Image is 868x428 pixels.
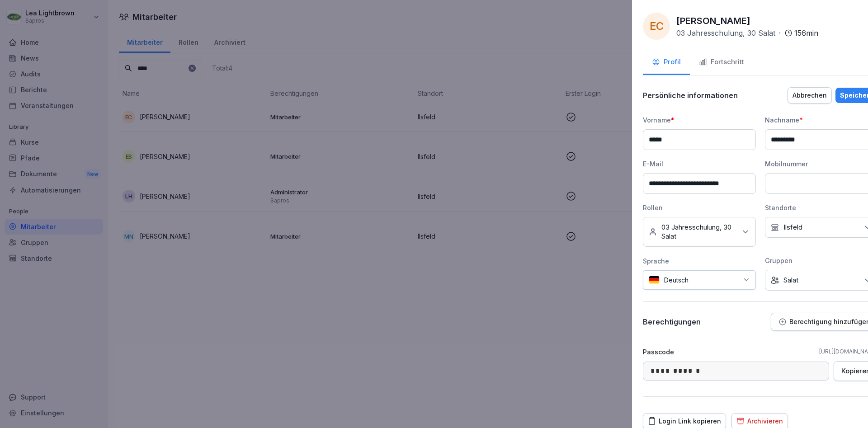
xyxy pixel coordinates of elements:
[643,270,756,290] div: Deutsch
[676,14,750,28] p: [PERSON_NAME]
[643,256,756,266] div: Sprache
[794,28,818,38] p: 156 min
[661,223,736,241] p: 03 Jahresschulung, 30 Salat
[643,159,756,169] div: E-Mail
[643,115,756,125] div: Vorname
[643,51,690,75] button: Profil
[690,51,753,75] button: Fortschritt
[643,203,756,212] div: Rollen
[643,91,738,100] p: Persönliche informationen
[676,28,775,38] p: 03 Jahresschulung, 30 Salat
[643,317,701,326] p: Berechtigungen
[783,276,798,285] p: Salat
[699,57,744,67] div: Fortschritt
[793,90,827,100] div: Abbrechen
[643,347,674,357] p: Passcode
[648,416,721,426] div: Login Link kopieren
[643,13,670,40] div: EC
[649,276,660,284] img: de.svg
[788,87,832,103] button: Abbrechen
[783,223,802,232] p: Ilsfeld
[736,416,783,426] div: Archivieren
[652,57,681,67] div: Profil
[676,28,818,38] div: ·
